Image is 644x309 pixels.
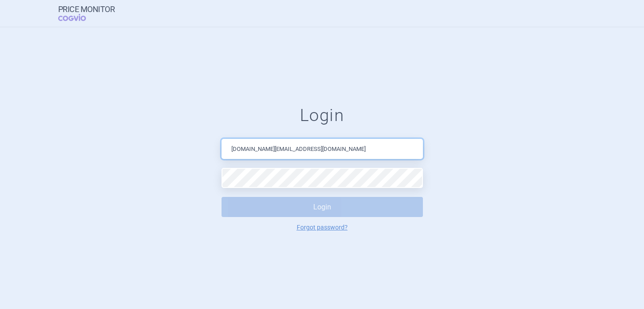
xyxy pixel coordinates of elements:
[222,139,423,159] input: Email
[222,105,423,126] h1: Login
[58,14,98,21] span: COGVIO
[58,5,115,22] a: Price MonitorCOGVIO
[58,5,115,14] strong: Price Monitor
[297,224,348,230] a: Forgot password?
[222,197,423,217] button: Login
